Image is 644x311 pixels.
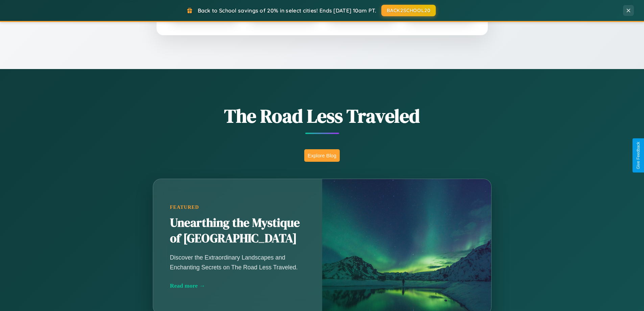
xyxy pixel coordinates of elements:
[170,253,305,272] p: Discover the Extraordinary Landscapes and Enchanting Secrets on The Road Less Traveled.
[381,5,436,16] button: BACK2SCHOOL20
[170,215,305,246] h2: Unearthing the Mystique of [GEOGRAPHIC_DATA]
[170,282,305,289] div: Read more →
[198,7,376,14] span: Back to School savings of 20% in select cities! Ends [DATE] 10am PT.
[304,149,340,162] button: Explore Blog
[170,204,305,210] div: Featured
[636,142,641,169] div: Give Feedback
[119,103,525,129] h1: The Road Less Traveled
